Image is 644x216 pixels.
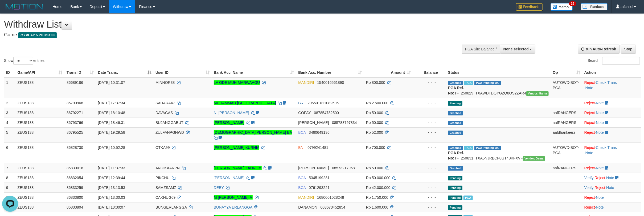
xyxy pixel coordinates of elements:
[15,98,64,108] td: ZEUS138
[584,101,595,105] a: Reject
[15,118,64,127] td: ZEUS138
[500,45,535,54] button: None selected
[98,111,125,115] span: [DATE] 18:10:48
[4,57,44,65] label: Show entries
[2,2,18,18] button: Open LiveChat chat widget
[551,127,583,142] td: aafdhankeerz
[298,111,311,115] span: GOPAY
[309,176,330,180] span: Copy 5345199281 to clipboard
[448,205,462,210] span: Pending
[596,130,604,135] a: Note
[596,205,604,209] a: Note
[4,3,44,11] img: MOTION_logo.png
[415,145,444,150] div: - - -
[582,77,641,98] td: · ·
[448,121,463,125] span: Grabbed
[15,77,64,98] td: ZEUS138
[155,111,173,115] span: DAVAGAS
[67,176,83,180] span: 86832054
[67,120,83,125] span: 86793766
[584,111,595,115] a: Reject
[462,45,500,54] div: PGA Site Balance /
[448,151,464,160] b: PGA Ref. No:
[4,118,15,127] td: 4
[64,68,96,77] th: Trans ID: activate to sort column ascending
[155,120,183,125] span: BUJANGGABUT
[366,111,383,115] span: Rp 50.000
[317,80,344,85] span: Copy 1540016561890 to clipboard
[4,32,424,38] h4: Game:
[415,80,444,85] div: - - -
[4,98,15,108] td: 2
[298,176,306,180] span: BCA
[366,130,383,135] span: Rp 52.000
[214,195,253,200] a: M [PERSON_NAME] M
[13,57,33,65] select: Showentries
[551,163,583,173] td: aafRANGERS
[214,145,259,150] a: [PERSON_NAME] KURNIA
[298,120,329,125] span: [PERSON_NAME]
[596,145,617,150] a: Check Trans
[584,145,595,150] a: Reject
[366,195,388,200] span: Rp 1.750.000
[551,68,583,77] th: Op: activate to sort column ascending
[526,91,549,96] span: Vendor URL: https://trx31.1velocity.biz
[415,195,444,200] div: - - -
[582,163,641,173] td: ·
[584,205,595,209] a: Reject
[298,166,329,170] span: [PERSON_NAME]
[67,145,83,150] span: 86828730
[298,101,304,105] span: BRI
[332,120,357,125] span: Copy 085783797834 to clipboard
[155,176,170,180] span: PIKCHU
[582,127,641,142] td: ·
[366,185,391,190] span: Rp 42.000.000
[298,145,304,150] span: BNI
[366,205,388,209] span: Rp 1.600.000
[155,185,176,190] span: SAMZSAMZ
[98,145,125,150] span: [DATE] 10:52:28
[464,146,473,150] span: Marked by aafsreyleap
[98,101,125,105] span: [DATE] 17:37:34
[448,166,463,171] span: Grabbed
[15,192,64,202] td: ZEUS138
[448,186,462,190] span: Pending
[582,173,641,183] td: · ·
[18,32,57,38] span: OXPLAY > ZEUS138
[448,111,463,115] span: Grabbed
[569,1,576,6] span: 32
[582,118,641,127] td: ·
[595,185,605,190] a: Reject
[214,80,260,85] a: LA ODE MUH MARWAAGU
[298,185,306,190] span: BCA
[448,131,463,135] span: Grabbed
[67,101,83,105] span: 86790968
[596,111,604,115] a: Note
[464,81,473,85] span: Marked by aafkaynarin
[153,68,212,77] th: User ID: activate to sort column ascending
[98,195,125,200] span: [DATE] 13:30:03
[448,81,463,85] span: Grabbed
[4,163,15,173] td: 7
[321,205,345,209] span: Copy 003673452854 to clipboard
[214,205,252,209] a: BUNAYYA ERLANGGA
[98,80,125,85] span: [DATE] 10:31:07
[474,81,501,85] span: PGA Pending
[596,120,604,125] a: Note
[307,145,328,150] span: Copy 0799241481 to clipboard
[67,111,83,115] span: 86792271
[155,166,180,170] span: ANDIKAARPN
[214,111,249,115] a: NI [PERSON_NAME]
[516,3,543,11] img: Feedback.jpg
[15,68,64,77] th: Game/API: activate to sort column ascending
[15,108,64,118] td: ZEUS138
[332,166,357,170] span: Copy 085732179681 to clipboard
[366,176,391,180] span: Rp 50.000.000
[15,202,64,212] td: ZEUS138
[606,185,614,190] a: Note
[67,195,83,200] span: 86833800
[582,98,641,108] td: ·
[366,145,385,150] span: Rp 700.000
[585,151,593,155] a: Note
[4,183,15,192] td: 9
